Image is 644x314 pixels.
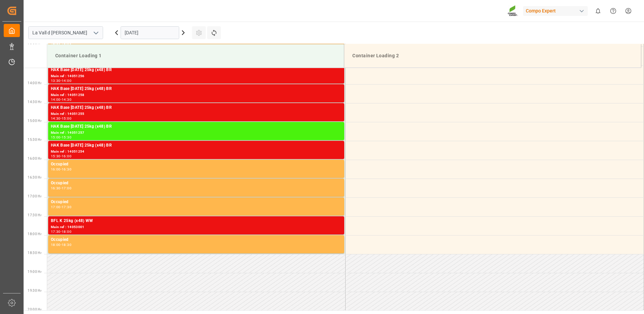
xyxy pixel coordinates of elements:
[61,206,62,209] div: -
[28,81,41,85] span: 14:00 Hr
[62,187,71,190] div: 17:00
[62,155,71,158] div: 16:00
[523,4,590,17] button: Compo Expert
[61,230,62,233] div: -
[121,26,179,39] input: DD.MM.YYYY
[51,206,61,209] div: 17:00
[51,142,342,149] div: HAK Base [DATE] 25kg (x48) BR
[28,194,41,198] span: 17:00 Hr
[51,136,61,139] div: 15:00
[51,243,61,246] div: 18:00
[28,26,103,39] input: Type to search/select
[28,213,41,217] span: 17:30 Hr
[51,67,342,73] div: HAK Base [DATE] 25kg (x48) BR
[61,155,62,158] div: -
[61,98,62,101] div: -
[28,157,41,160] span: 16:00 Hr
[51,237,342,243] div: Occupied
[350,50,636,62] div: Container Loading 2
[53,50,339,62] div: Container Loading 1
[61,136,62,139] div: -
[62,168,71,171] div: 16:30
[61,79,62,82] div: -
[51,73,342,79] div: Main ref : 14051256
[51,155,61,158] div: 15:30
[61,187,62,190] div: -
[51,123,342,130] div: HAK Base [DATE] 25kg (x48) BR
[51,168,61,171] div: 16:00
[61,117,62,120] div: -
[51,92,342,98] div: Main ref : 14051258
[51,187,61,190] div: 16:30
[590,3,606,19] button: show 0 new notifications
[28,308,41,311] span: 20:00 Hr
[51,117,61,120] div: 14:30
[51,180,342,187] div: Occupied
[61,243,62,246] div: -
[28,232,41,236] span: 18:00 Hr
[62,136,71,139] div: 15:30
[606,3,621,19] button: Help Center
[51,230,61,233] div: 17:30
[51,111,342,117] div: Main ref : 14051255
[508,5,518,17] img: Screenshot%202023-09-29%20at%2010.02.21.png_1712312052.png
[51,130,342,136] div: Main ref : 14051257
[523,6,588,16] div: Compo Expert
[62,243,71,246] div: 18:30
[51,224,342,230] div: Main ref : 14053001
[51,149,342,155] div: Main ref : 14051254
[28,119,41,123] span: 15:00 Hr
[28,270,41,274] span: 19:00 Hr
[28,100,41,104] span: 14:30 Hr
[62,98,71,101] div: 14:30
[51,79,61,82] div: 13:30
[51,199,342,206] div: Occupied
[62,206,71,209] div: 17:30
[51,104,342,111] div: HAK Base [DATE] 25kg (x48) BR
[28,289,41,292] span: 19:30 Hr
[28,138,41,142] span: 15:30 Hr
[61,168,62,171] div: -
[62,117,71,120] div: 15:00
[91,28,101,38] button: open menu
[51,161,342,168] div: Occupied
[62,79,71,82] div: 14:00
[51,218,342,224] div: BFL K 25kg (x48) WW
[51,98,61,101] div: 14:00
[62,230,71,233] div: 18:00
[28,251,41,255] span: 18:30 Hr
[51,86,342,92] div: HAK Base [DATE] 25kg (x48) BR
[28,176,41,179] span: 16:30 Hr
